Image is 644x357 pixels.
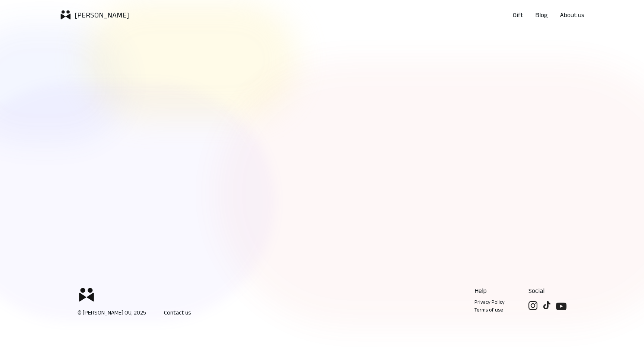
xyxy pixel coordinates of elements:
[528,301,537,310] img: Follow us on social media
[78,286,95,304] img: logoicon
[78,308,146,317] p: © [PERSON_NAME] OU, 2025
[266,30,378,280] iframe: Kuizu Indirect Onboarding
[75,10,129,20] p: [PERSON_NAME]
[535,10,548,20] a: Blog
[513,10,523,20] a: Gift
[556,301,566,312] img: Follow us on social media
[164,308,191,317] a: Contact us
[543,301,551,309] img: Follow us on social media
[474,306,505,314] a: Terms of use
[60,9,72,21] img: logoicon
[474,286,505,296] p: Help
[528,286,566,296] p: Social
[474,298,505,306] a: Privacy Policy
[560,10,584,20] a: About us
[60,9,129,21] a: logoicon[PERSON_NAME]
